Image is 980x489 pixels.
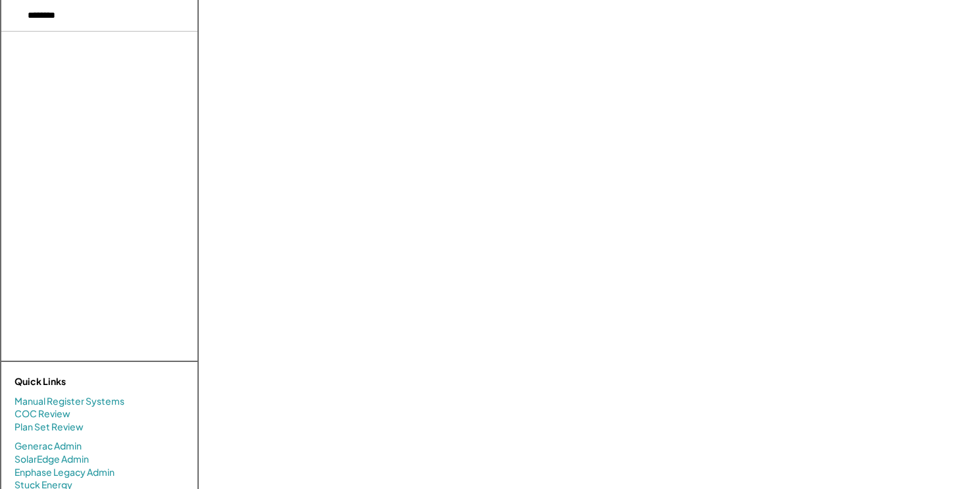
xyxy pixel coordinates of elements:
a: Enphase Legacy Admin [14,466,115,479]
div: Quick Links [14,375,146,388]
a: Plan Set Review [14,421,84,434]
a: COC Review [14,407,70,421]
a: Generac Admin [14,440,82,453]
a: SolarEdge Admin [14,453,89,466]
a: Manual Register Systems [14,395,124,408]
